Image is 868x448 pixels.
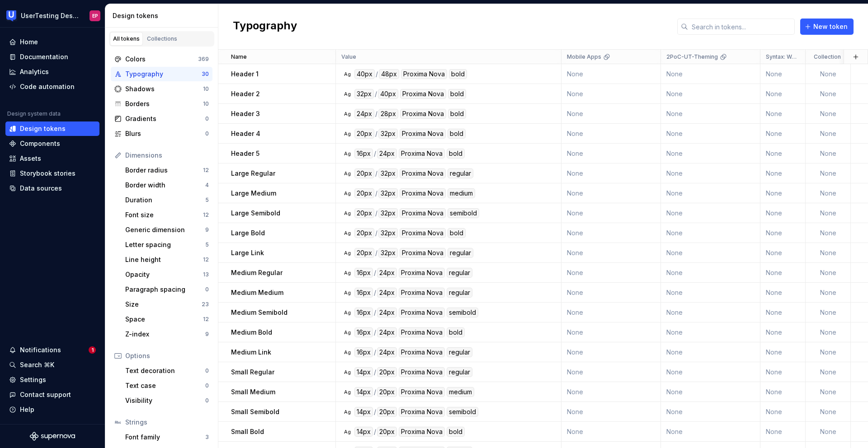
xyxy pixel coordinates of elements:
[561,322,661,342] td: None
[561,283,661,303] td: None
[344,388,351,396] div: Ag
[125,366,205,375] div: Text decoration
[122,364,212,378] a: Text decoration0
[354,308,373,317] div: 16px
[375,208,377,218] div: /
[344,428,351,435] div: Ag
[377,347,397,357] div: 24px
[92,12,98,19] div: EP
[760,163,806,183] td: None
[122,312,212,327] a: Space12
[147,35,177,42] div: Collections
[561,382,661,402] td: None
[354,327,373,337] div: 16px
[125,129,205,138] div: Blurs
[400,188,446,198] div: Proxima Nova
[688,19,795,35] input: Search in tokens...
[122,282,212,297] a: Paragraph spacing0
[447,367,472,377] div: regular
[344,309,351,316] div: Ag
[378,188,398,198] div: 32px
[5,136,99,151] a: Components
[800,19,854,35] button: New token
[377,288,397,298] div: 24px
[661,144,760,163] td: None
[122,238,212,252] a: Letter spacing5
[205,196,209,204] div: 5
[806,124,851,144] td: None
[374,149,376,159] div: /
[111,112,212,126] a: Gradients0
[354,69,375,79] div: 40px
[125,151,209,160] div: Dimensions
[760,84,806,104] td: None
[122,267,212,282] a: Opacity13
[125,55,198,64] div: Colors
[760,342,806,362] td: None
[400,89,446,99] div: Proxima Nova
[122,430,212,444] a: Font family3
[20,360,54,369] div: Search ⌘K
[378,248,398,258] div: 32px
[400,228,446,238] div: Proxima Nova
[202,301,209,308] div: 23
[447,149,465,159] div: bold
[231,209,280,218] p: Large Semibold
[377,308,397,317] div: 24px
[344,349,351,356] div: Ag
[378,168,398,178] div: 32px
[661,322,760,342] td: None
[377,149,397,159] div: 24px
[375,188,377,198] div: /
[205,130,209,137] div: 0
[20,52,68,61] div: Documentation
[760,124,806,144] td: None
[344,269,351,276] div: Ag
[766,53,798,61] p: Syntax: Web
[231,70,259,79] p: Header 1
[122,193,212,207] a: Duration5
[344,130,351,137] div: Ag
[814,53,841,61] p: Collection
[5,402,99,417] button: Help
[231,308,288,317] p: Medium Semibold
[20,67,49,76] div: Analytics
[561,362,661,382] td: None
[760,283,806,303] td: None
[205,286,209,293] div: 0
[231,169,275,178] p: Large Regular
[5,373,99,387] a: Settings
[20,375,46,384] div: Settings
[125,351,209,360] div: Options
[661,104,760,124] td: None
[661,243,760,263] td: None
[231,89,260,98] p: Header 2
[344,289,351,296] div: Ag
[125,114,205,123] div: Gradients
[448,188,475,198] div: medium
[354,149,373,159] div: 16px
[125,315,203,324] div: Space
[375,89,377,99] div: /
[447,288,472,298] div: regular
[205,382,209,389] div: 0
[378,228,398,238] div: 32px
[5,79,99,94] a: Code automation
[125,381,205,390] div: Text case
[567,53,601,61] p: Mobile Apps
[30,432,75,441] svg: Supernova Logo
[5,166,99,181] a: Storybook stories
[344,229,351,237] div: Ag
[760,203,806,223] td: None
[447,347,472,357] div: regular
[354,367,373,377] div: 14px
[205,226,209,233] div: 9
[561,243,661,263] td: None
[375,248,377,258] div: /
[661,163,760,183] td: None
[354,347,373,357] div: 16px
[231,189,276,198] p: Large Medium
[202,70,209,78] div: 30
[231,268,283,277] p: Medium Regular
[203,100,209,107] div: 10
